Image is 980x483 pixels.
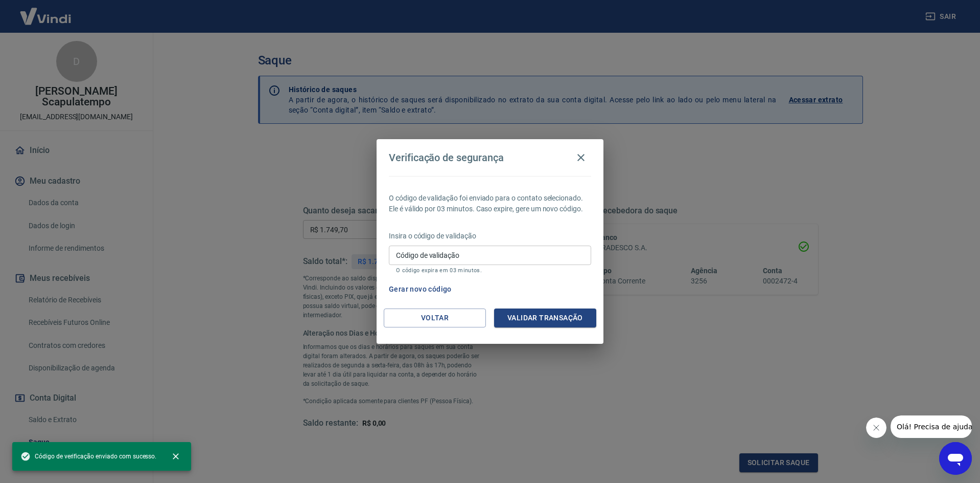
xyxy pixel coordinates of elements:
button: Voltar [384,309,486,327]
span: Olá! Precisa de ajuda? [6,7,86,15]
p: O código de validação foi enviado para o contato selecionado. Ele é válido por 03 minutos. Caso e... [389,193,591,214]
button: close [165,445,187,468]
span: Código de verificação enviado com sucesso. [20,451,156,462]
iframe: Botão para abrir a janela de mensagens [939,442,972,475]
p: Insira o código de validação [389,231,591,241]
iframe: Fechar mensagem [866,418,886,438]
h4: Verificação de segurança [389,151,504,164]
button: Validar transação [494,309,596,327]
button: Gerar novo código [385,280,456,299]
p: O código expira em 03 minutos. [396,267,584,274]
iframe: Mensagem da empresa [891,415,972,438]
